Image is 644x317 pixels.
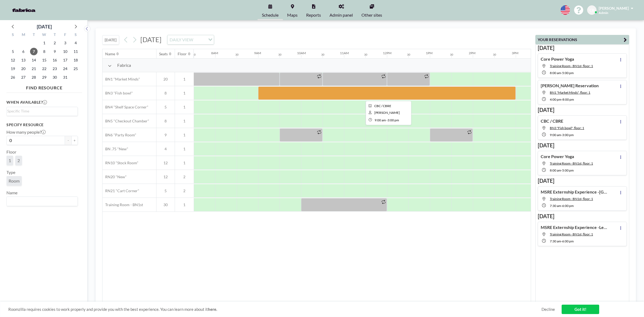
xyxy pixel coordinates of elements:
span: 1 [175,147,194,151]
span: Training Room - BN1st, floor: 1 [550,232,593,236]
div: Seats [159,52,168,56]
div: 2PM [469,51,475,55]
div: 30 [450,53,453,56]
span: - [561,97,562,101]
div: 30 [278,53,281,56]
span: 5:00 PM [562,71,574,75]
div: 12PM [383,51,391,55]
span: Training Room - BN1st, floor: 1 [550,197,593,201]
span: 1 [9,158,11,163]
label: How many people? [6,129,46,135]
span: 12 [156,174,175,179]
span: BN1 "Market Minds", floor: 1 [550,90,590,94]
h4: Core Power Yoga [541,56,574,62]
span: Room [9,178,20,184]
a: Got it! [562,305,599,314]
span: - [561,133,562,137]
button: YOUR RESERVATIONS [535,35,629,44]
span: Maps [287,13,298,17]
span: Saturday, October 18, 2025 [72,56,79,64]
span: Training Room - BN1st, floor: 1 [550,64,593,68]
h3: [DATE] [538,142,627,149]
div: [DATE] [37,23,52,30]
h4: Core Power Yoga [541,154,574,159]
span: Admin [599,11,608,15]
span: Saturday, October 4, 2025 [72,39,79,47]
h4: FIND RESOURCE [6,83,82,90]
a: Decline [541,307,555,312]
span: CBC / CBRE [374,104,391,108]
span: Friday, October 17, 2025 [61,56,69,64]
div: S [8,32,18,39]
span: Fabrica [117,63,131,68]
div: Search for option [7,197,78,206]
span: 1 [175,105,194,110]
span: 5:00 PM [562,168,574,172]
div: 11AM [340,51,349,55]
span: 2 [175,174,194,179]
span: 1 [175,77,194,82]
span: 7:30 AM [550,204,561,208]
span: 1 [175,119,194,123]
span: Thursday, October 23, 2025 [51,65,58,72]
span: 1 [175,202,194,207]
span: Friday, October 3, 2025 [61,39,69,47]
span: 12 [156,161,175,165]
span: Thursday, October 9, 2025 [51,48,58,55]
span: Saturday, October 25, 2025 [72,65,79,72]
h4: [PERSON_NAME] Reservation [541,83,599,88]
span: [PERSON_NAME] [599,6,629,10]
span: Reports [306,13,321,17]
span: 3:00 PM [387,118,399,122]
span: Friday, October 24, 2025 [61,65,69,72]
span: Training Room - BN1st [103,202,143,207]
span: 1 [175,161,194,165]
span: Tuesday, October 21, 2025 [30,65,38,72]
div: Floor [178,52,187,56]
span: Sunday, October 5, 2025 [9,48,17,55]
span: Monday, October 13, 2025 [20,56,27,64]
div: 30 [493,53,496,56]
div: Search for option [167,35,214,44]
div: 30 [321,53,324,56]
span: Sunday, October 12, 2025 [9,56,17,64]
span: 20 [156,77,175,82]
span: Wednesday, October 1, 2025 [41,39,48,47]
label: Floor [6,149,16,155]
span: 1 [175,91,194,96]
div: 30 [407,53,410,56]
span: Monday, October 20, 2025 [20,65,27,72]
span: 4 [156,147,175,151]
h4: CBC / CBRE [541,118,563,124]
span: - [386,118,387,122]
span: BN6 "Party Room" [103,133,136,137]
span: BN3 "Fish bowl" [103,91,133,96]
span: Sunday, October 26, 2025 [9,74,17,81]
span: Sunday, October 19, 2025 [9,65,17,72]
span: Monday, October 6, 2025 [20,48,27,55]
div: T [29,32,39,39]
h3: [DATE] [538,177,627,184]
div: W [39,32,50,39]
span: Wednesday, October 22, 2025 [41,65,48,72]
span: RN21 "Cart Corner" [103,188,139,193]
span: 9:00 AM [375,118,386,122]
span: RN20 "New" [103,174,127,179]
span: 6:00 PM [562,239,574,243]
span: - [561,204,562,208]
span: BN4 "Shelf Space Corner" [103,105,148,110]
h3: [DATE] [538,107,627,113]
span: 6:00 PM [562,204,574,208]
span: Wednesday, October 8, 2025 [41,48,48,55]
span: [DATE] [140,35,162,43]
span: 2 [17,158,20,163]
span: Schedule [262,13,279,17]
img: organization-logo [9,5,39,16]
span: BN1 "Market Minds" [103,77,140,82]
div: Name [105,52,115,56]
a: here. [208,307,217,312]
span: Tuesday, October 14, 2025 [30,56,38,64]
span: 5 [156,188,175,193]
span: Friday, October 10, 2025 [61,48,69,55]
span: Casey Boes [374,111,400,115]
